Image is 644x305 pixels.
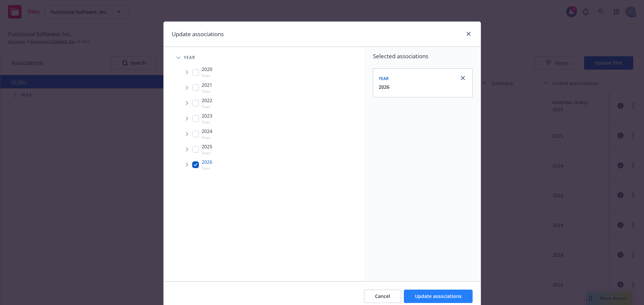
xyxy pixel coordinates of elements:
span: 2021 [202,81,212,88]
button: Update associations [404,290,473,303]
a: close [465,30,473,38]
h1: Update associations [172,30,224,39]
span: 2025 [202,143,212,150]
span: 2026 [202,158,212,165]
span: Year [202,165,212,171]
div: Tree Example [164,51,365,172]
span: Year [202,88,212,94]
span: 2020 [202,66,212,73]
span: 2022 [202,97,212,104]
button: Cancel [364,290,401,303]
span: Year [202,73,212,78]
span: Update associations [415,293,462,299]
span: 2023 [202,112,212,119]
button: 2026 [379,83,389,90]
span: Year [379,76,389,81]
span: Selected associations [373,52,473,60]
a: close [459,74,467,82]
span: 2024 [202,128,212,135]
span: Year [202,119,212,125]
span: Year [184,56,196,60]
span: Year [202,150,212,156]
span: Cancel [375,293,390,299]
span: Year [202,104,212,109]
span: Year [202,135,212,140]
